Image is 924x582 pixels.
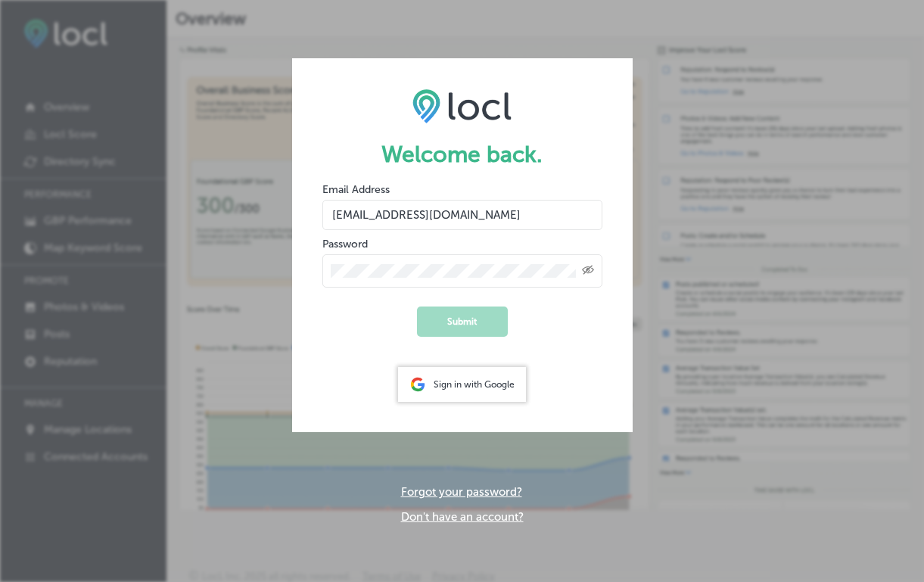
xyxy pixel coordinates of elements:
span: Toggle password visibility [582,264,594,278]
a: Forgot your password? [401,485,522,499]
h1: Welcome back. [322,141,602,168]
button: Submit [417,307,508,337]
label: Email Address [322,183,390,196]
img: LOCL logo [412,89,512,123]
div: Sign in with Google [398,367,526,402]
label: Password [322,238,368,251]
a: Don't have an account? [401,510,524,524]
